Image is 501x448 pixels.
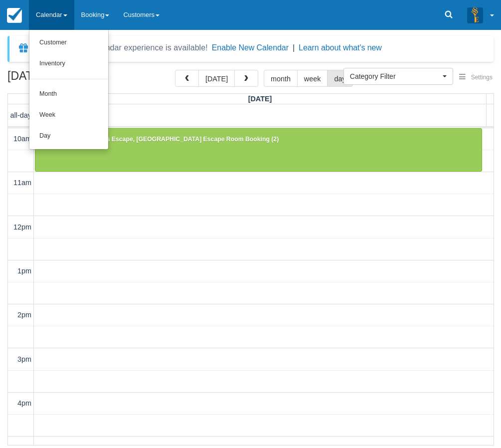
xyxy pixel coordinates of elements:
a: Week [29,105,108,126]
a: Day [29,126,108,147]
button: day [327,70,352,87]
button: Enable New Calendar [212,43,289,53]
button: Settings [453,70,499,85]
span: 2pm [17,311,31,319]
span: 4pm [17,399,31,407]
a: Month [29,84,108,105]
button: week [297,70,328,87]
span: Category Filter [350,71,440,81]
a: Inventory [29,53,108,74]
span: 10am [13,135,31,143]
img: A3 [467,7,483,23]
a: Learn about what's new [299,43,382,52]
span: 12pm [13,223,31,231]
span: all-day [10,111,31,119]
div: A new Booking Calendar experience is available! [33,42,208,54]
a: Customer [29,32,108,53]
button: month [264,70,298,87]
a: 10:00 - 11:00[PERSON_NAME] - Paris Escape, [GEOGRAPHIC_DATA] Escape Room Booking (2) [35,128,482,172]
span: 3pm [17,355,31,363]
button: [DATE] [198,70,235,87]
span: 11am [13,179,31,187]
img: checkfront-main-nav-mini-logo.png [7,8,22,23]
span: Settings [471,74,493,81]
span: 1pm [17,267,31,275]
span: | [293,43,295,52]
h2: [DATE] [7,70,134,88]
div: [PERSON_NAME] - Paris Escape, [GEOGRAPHIC_DATA] Escape Room Booking (2) [38,136,479,144]
ul: Calendar [29,30,109,150]
span: [DATE] [248,95,272,103]
button: Category Filter [343,68,453,85]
